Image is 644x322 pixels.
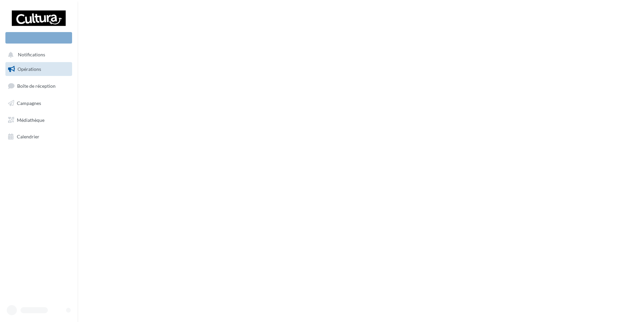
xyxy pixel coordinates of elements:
a: Campagnes [4,96,73,110]
div: Nouvelle campagne [5,32,72,44]
span: Boîte de réception [17,83,56,89]
a: Calendrier [4,130,73,144]
a: Boîte de réception [4,79,73,93]
a: Médiathèque [4,113,73,127]
a: Opérations [4,62,73,76]
span: Médiathèque [17,117,44,123]
span: Notifications [18,52,45,58]
span: Calendrier [17,134,39,139]
span: Opérations [18,66,41,72]
span: Campagnes [17,100,41,106]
